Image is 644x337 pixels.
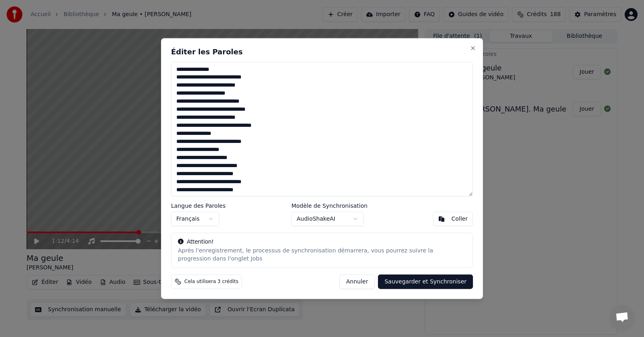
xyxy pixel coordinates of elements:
[339,275,375,289] button: Annuler
[291,203,367,209] label: Modèle de Synchronisation
[378,275,473,289] button: Sauvegarder et Synchroniser
[433,212,473,226] button: Coller
[171,48,473,55] h2: Éditer les Paroles
[451,215,468,223] div: Coller
[178,238,466,246] div: Attention!
[178,247,466,263] div: Après l'enregistrement, le processus de synchronisation démarrera, vous pourrez suivre la progres...
[184,279,238,285] span: Cela utilisera 3 crédits
[171,203,226,209] label: Langue des Paroles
